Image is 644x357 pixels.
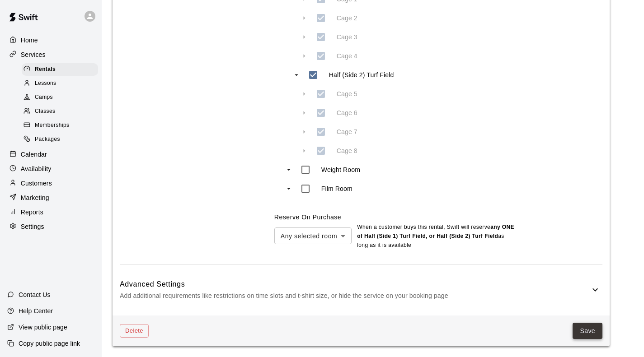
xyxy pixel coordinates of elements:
[22,105,98,118] div: Classes
[21,36,38,45] p: Home
[120,324,149,338] button: Delete
[21,222,44,231] p: Settings
[120,272,602,308] div: Advanced SettingsAdd additional requirements like restrictions on time slots and t-shirt size, or...
[120,290,590,301] p: Add additional requirements like restrictions on time slots and t-shirt size, or hide the service...
[22,77,98,90] div: Lessons
[274,227,352,244] div: Any selected room
[274,213,341,221] label: Reserve On Purchase
[22,63,98,76] div: Rentals
[22,133,102,147] a: Packages
[7,162,94,176] a: Availability
[22,133,98,146] div: Packages
[337,146,357,155] p: Cage 8
[7,48,94,61] a: Services
[7,148,94,161] a: Calendar
[329,70,394,79] p: Half (Side 2) Turf Field
[337,127,357,136] p: Cage 7
[22,119,102,133] a: Memberships
[35,135,60,144] span: Packages
[7,205,94,219] a: Reports
[7,176,94,190] a: Customers
[321,165,360,174] p: Weight Room
[21,193,49,202] p: Marketing
[337,32,357,42] p: Cage 3
[35,79,56,88] span: Lessons
[22,91,98,104] div: Camps
[7,220,94,233] a: Settings
[7,191,94,204] a: Marketing
[35,65,56,74] span: Rentals
[337,51,357,60] p: Cage 4
[19,290,51,299] p: Contact Us
[35,121,69,130] span: Memberships
[35,93,53,102] span: Camps
[337,14,357,23] p: Cage 2
[22,105,102,119] a: Classes
[21,50,46,59] p: Services
[21,164,52,173] p: Availability
[321,184,353,193] p: Film Room
[19,339,80,348] p: Copy public page link
[21,150,47,159] p: Calendar
[22,62,102,76] a: Rentals
[22,76,102,90] a: Lessons
[19,323,67,332] p: View public page
[35,107,55,116] span: Classes
[22,119,98,132] div: Memberships
[120,278,590,290] h6: Advanced Settings
[337,108,357,117] p: Cage 6
[337,89,357,98] p: Cage 5
[19,306,53,315] p: Help Center
[22,91,102,105] a: Camps
[573,323,602,339] button: Save
[7,33,94,47] a: Home
[357,223,515,250] p: When a customer buys this rental , Swift will reserve as long as it is available
[21,208,43,217] p: Reports
[21,179,52,188] p: Customers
